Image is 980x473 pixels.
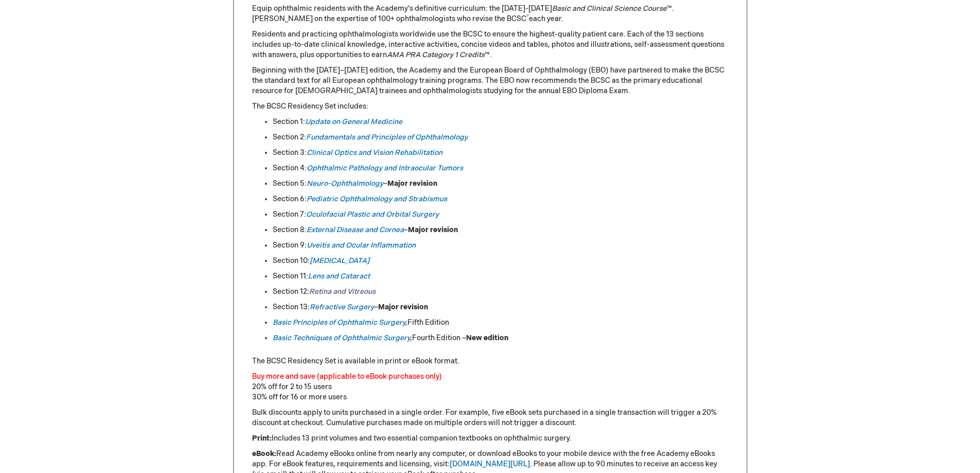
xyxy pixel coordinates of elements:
p: Bulk discounts apply to units purchased in a single order. For example, five eBook sets purchased... [252,408,728,428]
sup: ® [526,14,529,20]
p: Includes 13 print volumes and two essential companion textbooks on ophthalmic surgery. [252,433,728,444]
strong: Major revision [378,303,428,311]
li: Section 3: [273,148,728,158]
a: [MEDICAL_DATA] [310,256,369,265]
li: Section 12: [273,287,728,297]
strong: New edition [466,334,508,342]
strong: Major revision [408,225,458,234]
em: Basic and Clinical Science Course [552,4,667,13]
li: Section 13: – [273,302,728,312]
p: The BCSC Residency Set includes: [252,101,728,112]
li: Section 8: – [273,225,728,235]
a: Clinical Optics and Vision Rehabilitation [307,148,442,157]
li: Section 1: [273,117,728,127]
em: , [273,334,412,342]
strong: Major revision [387,179,437,188]
strong: Print: [252,434,272,443]
p: Equip ophthalmic residents with the Academy’s definitive curriculum: the [DATE]-[DATE] ™. [PERSON... [252,4,728,24]
a: [DOMAIN_NAME][URL] [450,460,530,468]
a: Neuro-Ophthalmology [307,179,383,188]
strong: eBook: [252,449,276,458]
a: Uveitis and Ocular Inflammation [307,241,416,250]
a: Ophthalmic Pathology and Intraocular Tumors [307,164,463,172]
li: Fourth Edition – [273,333,728,343]
li: Section 2: [273,132,728,143]
a: Retina and Vitreous [309,287,376,296]
li: Section 4: [273,163,728,173]
p: The BCSC Residency Set is available in print or eBook format. [252,356,728,366]
li: Section 6: [273,194,728,204]
li: Section 11: [273,271,728,282]
a: Lens and Cataract [308,272,370,281]
a: Update on General Medicine [305,117,402,126]
em: , [405,318,407,327]
li: Section 10: [273,256,728,266]
a: Oculofacial Plastic and Orbital Surgery [306,210,439,219]
a: Refractive Surgery [310,303,374,311]
a: Basic Techniques of Ophthalmic Surgery [273,334,410,342]
font: Buy more and save (applicable to eBook purchases only) [252,372,442,381]
a: External Disease and Cornea [307,225,404,234]
em: AMA PRA Category 1 Credits [387,50,485,59]
a: Basic Principles of Ophthalmic Surgery [273,318,405,327]
p: Residents and practicing ophthalmologists worldwide use the BCSC to ensure the highest-quality pa... [252,29,728,60]
a: Pediatric Ophthalmology and Strabismus [307,195,447,203]
p: Beginning with the [DATE]–[DATE] edition, the Academy and the European Board of Ophthalmology (EB... [252,65,728,96]
li: Section 5: – [273,179,728,189]
li: Section 9: [273,240,728,251]
p: 20% off for 2 to 15 users 30% off for 16 or more users [252,372,728,402]
li: Section 7: [273,209,728,220]
li: Fifth Edition [273,318,728,328]
a: Fundamentals and Principles of Ophthalmology [306,133,468,142]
